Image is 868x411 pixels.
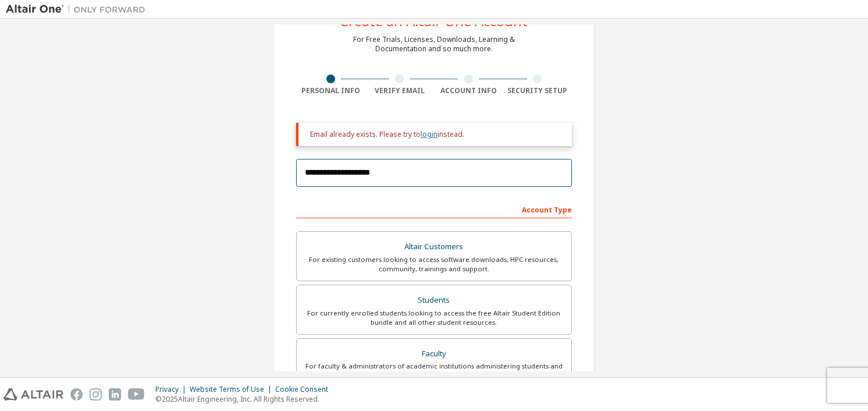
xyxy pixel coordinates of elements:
[304,362,564,380] div: For faculty & administrators of academic institutions administering students and accessing softwa...
[365,86,435,95] div: Verify Email
[353,35,515,54] div: For Free Trials, Licenses, Downloads, Learning & Documentation and so much more.
[6,3,151,15] img: Altair One
[109,388,121,401] img: linkedin.svg
[155,385,190,394] div: Privacy
[304,346,564,362] div: Faculty
[304,239,564,255] div: Altair Customers
[340,14,528,28] div: Create an Altair One Account
[155,394,335,404] p: © 2025 Altair Engineering, Inc. All Rights Reserved.
[304,309,564,327] div: For currently enrolled students looking to access the free Altair Student Edition bundle and all ...
[310,130,563,139] div: Email already exists. Please try to instead.
[304,292,564,309] div: Students
[128,388,145,401] img: youtube.svg
[190,385,275,394] div: Website Terms of Use
[304,255,564,274] div: For existing customers looking to access software downloads, HPC resources, community, trainings ...
[296,86,365,95] div: Personal Info
[275,385,335,394] div: Cookie Consent
[421,129,437,139] a: login
[296,200,572,218] div: Account Type
[503,86,572,95] div: Security Setup
[434,86,503,95] div: Account Info
[90,388,102,401] img: instagram.svg
[70,388,83,401] img: facebook.svg
[3,388,63,401] img: altair_logo.svg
